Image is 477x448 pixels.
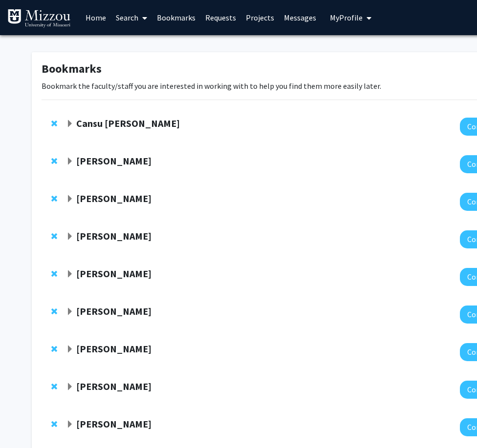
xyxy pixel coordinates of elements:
a: Messages [279,0,321,35]
span: Expand Jianfeng Zhou Bookmark [66,346,74,353]
span: Remove Bill Folk from bookmarks [51,195,57,203]
strong: [PERSON_NAME] [76,380,152,392]
span: Remove Yujiang Fang from bookmarks [51,270,57,278]
strong: [PERSON_NAME] [76,418,152,430]
span: Expand Jay Thelen Bookmark [66,421,74,428]
span: My Profile [330,13,363,22]
strong: [PERSON_NAME] [76,305,152,317]
span: Expand Michael Chapman Bookmark [66,308,74,316]
a: Home [81,0,111,35]
span: Remove Peter Cornish from bookmarks [51,157,57,165]
a: Search [111,0,152,35]
strong: [PERSON_NAME] [76,343,152,355]
span: Remove Jay Thelen from bookmarks [51,420,57,428]
span: Expand Bill Folk Bookmark [66,195,74,203]
span: Remove Michael Chapman from bookmarks [51,307,57,315]
span: Expand Kiruba Krishnaswamy Bookmark [66,383,74,391]
span: Remove Cansu Agca from bookmarks [51,120,57,127]
strong: [PERSON_NAME] [76,267,152,280]
img: University of Missouri Logo [7,9,71,28]
a: Bookmarks [152,0,200,35]
span: Expand Yujiang Fang Bookmark [66,270,74,278]
span: Expand Peter Cornish Bookmark [66,158,74,165]
strong: [PERSON_NAME] [76,192,152,204]
a: Requests [200,0,241,35]
span: Expand Cansu Agca Bookmark [66,120,74,128]
iframe: Chat [7,404,42,441]
span: Expand Xiao Heng Bookmark [66,233,74,241]
strong: [PERSON_NAME] [76,155,152,167]
strong: [PERSON_NAME] [76,230,152,242]
a: Projects [241,0,279,35]
span: Remove Jianfeng Zhou from bookmarks [51,345,57,353]
span: Remove Kiruba Krishnaswamy from bookmarks [51,383,57,390]
strong: Cansu [PERSON_NAME] [76,117,180,129]
span: Remove Xiao Heng from bookmarks [51,232,57,240]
